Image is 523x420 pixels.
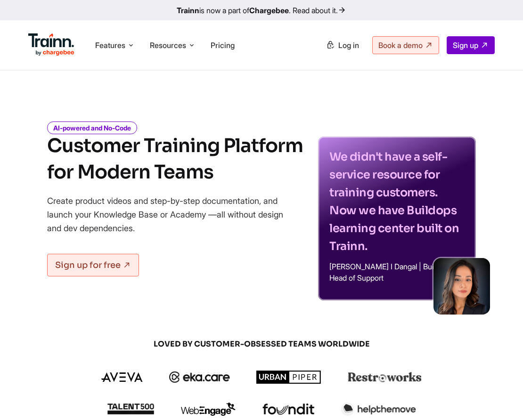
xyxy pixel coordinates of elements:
[47,133,303,186] h1: Customer Training Platform for Modern Teams
[47,254,139,276] a: Sign up for free
[47,194,297,235] p: Create product videos and step-by-step documentation, and launch your Knowledge Base or Academy —...
[372,36,439,54] a: Book a demo
[181,403,236,416] img: webengage logo
[47,121,137,134] i: AI-powered and No-Code
[341,403,416,416] img: helpthemove logo
[107,403,154,415] img: talent500 logo
[101,372,143,382] img: aveva logo
[378,40,423,50] span: Book a demo
[447,36,495,54] a: Sign up
[28,33,74,56] img: Trainn Logo
[35,339,488,349] span: LOVED BY CUSTOMER-OBSESSED TEAMS WORLDWIDE
[177,6,199,15] b: Trainn
[433,258,490,315] img: sabina-buildops.d2e8138.png
[256,371,321,384] img: urbanpiper logo
[249,6,289,15] b: Chargebee
[169,372,230,383] img: ekacare logo
[329,274,465,282] p: Head of Support
[348,372,422,382] img: restroworks logo
[211,40,235,50] a: Pricing
[320,37,365,54] a: Log in
[150,40,186,50] span: Resources
[329,263,465,270] p: [PERSON_NAME] I Dangal | Buildops
[338,40,359,50] span: Log in
[453,40,478,50] span: Sign up
[329,148,465,255] p: We didn't have a self-service resource for training customers. Now we have Buildops learning cent...
[95,40,125,50] span: Features
[262,404,315,415] img: foundit logo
